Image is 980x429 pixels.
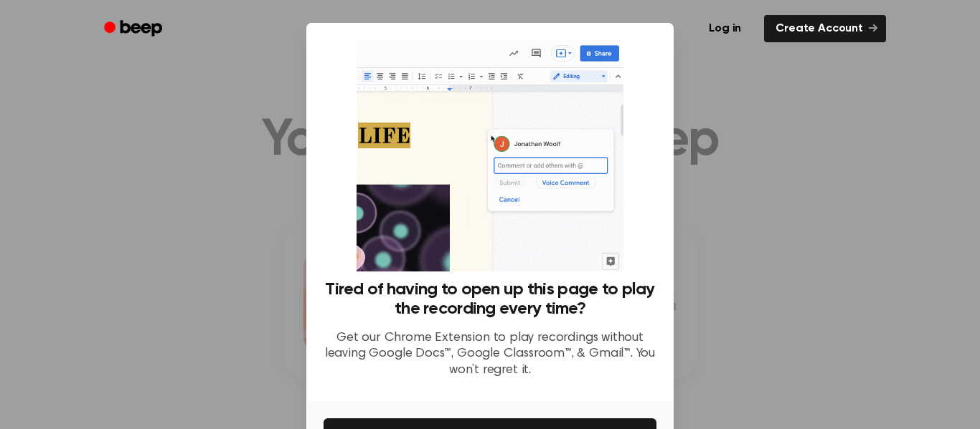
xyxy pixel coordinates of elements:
h3: Tired of having to open up this page to play the recording every time? [324,280,656,319]
a: Create Account [764,15,886,42]
a: Log in [694,12,755,45]
p: Get our Chrome Extension to play recordings without leaving Google Docs™, Google Classroom™, & Gm... [324,330,656,379]
a: Beep [94,15,175,43]
img: Beep extension in action [357,40,623,271]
